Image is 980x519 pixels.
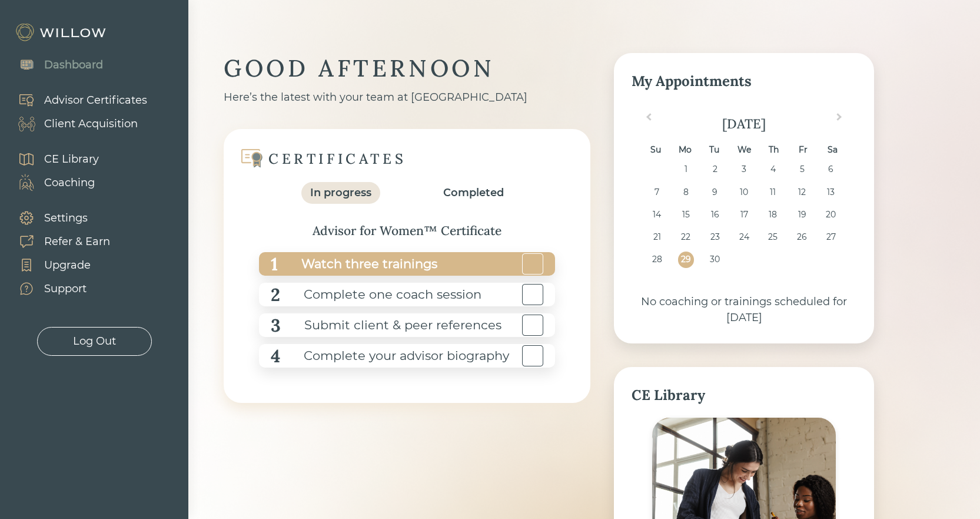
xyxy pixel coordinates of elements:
div: Choose Tuesday, September 2nd, 2025 [707,161,723,177]
div: Completed [443,185,504,201]
div: Complete your advisor biography [280,343,509,369]
div: Fr [795,142,811,158]
button: Next Month [831,111,850,130]
div: Choose Wednesday, September 10th, 2025 [736,184,752,200]
div: Choose Saturday, September 27th, 2025 [823,229,839,245]
div: GOOD AFTERNOON [224,53,590,84]
a: Settings [6,206,110,230]
div: Choose Wednesday, September 3rd, 2025 [736,161,752,177]
div: Dashboard [44,57,103,73]
div: Choose Sunday, September 28th, 2025 [649,252,665,267]
div: Submit client & peer references [281,312,501,339]
div: Choose Sunday, September 14th, 2025 [649,207,665,223]
div: Choose Sunday, September 7th, 2025 [649,184,665,200]
div: Refer & Earn [44,234,110,250]
div: Choose Sunday, September 21st, 2025 [649,229,665,245]
a: Advisor Certificates [6,88,147,112]
div: Log Out [73,333,116,349]
a: Dashboard [6,53,103,77]
div: My Appointments [632,71,856,92]
div: CE Library [44,151,99,167]
div: month 2025-09 [635,161,852,274]
div: [DATE] [632,114,856,134]
div: Choose Monday, September 22nd, 2025 [678,229,694,245]
div: No coaching or trainings scheduled for [DATE] [632,294,856,326]
div: Choose Friday, September 26th, 2025 [794,229,810,245]
div: Choose Monday, September 29th, 2025 [678,252,694,267]
a: CE Library [6,147,99,171]
div: Settings [44,210,88,226]
div: Choose Friday, September 19th, 2025 [794,207,810,223]
div: Tu [706,142,722,158]
div: Choose Saturday, September 20th, 2025 [823,207,839,223]
div: 4 [271,343,280,369]
div: Choose Thursday, September 18th, 2025 [765,207,781,223]
div: Watch three trainings [278,251,437,277]
div: Choose Thursday, September 11th, 2025 [765,184,781,200]
img: Willow [15,23,109,42]
div: Choose Tuesday, September 30th, 2025 [707,252,723,267]
div: Upgrade [44,257,91,273]
a: Client Acquisition [6,112,147,135]
div: Advisor for Women™ Certificate [247,222,567,240]
div: Advisor Certificates [44,92,147,108]
div: 3 [271,312,281,339]
div: Choose Saturday, September 13th, 2025 [823,184,839,200]
div: Choose Friday, September 5th, 2025 [794,161,810,177]
div: Choose Tuesday, September 23rd, 2025 [707,229,723,245]
div: Client Acquisition [44,116,138,132]
div: Here’s the latest with your team at [GEOGRAPHIC_DATA] [224,90,590,105]
a: Refer & Earn [6,230,110,253]
div: 2 [271,282,280,308]
div: Choose Wednesday, September 24th, 2025 [736,229,752,245]
div: Choose Tuesday, September 16th, 2025 [707,207,723,223]
a: Upgrade [6,253,110,277]
div: Th [766,142,782,158]
div: Choose Monday, September 15th, 2025 [678,207,694,223]
a: Coaching [6,171,99,194]
div: CERTIFICATES [268,150,406,168]
div: Choose Friday, September 12th, 2025 [794,184,810,200]
div: 1 [271,251,278,277]
button: Previous Month [638,111,657,130]
div: Mo [677,142,693,158]
div: Choose Thursday, September 4th, 2025 [765,161,781,177]
div: Choose Thursday, September 25th, 2025 [765,229,781,245]
div: Choose Saturday, September 6th, 2025 [823,161,839,177]
div: Choose Wednesday, September 17th, 2025 [736,207,752,223]
div: We [736,142,752,158]
div: Choose Tuesday, September 9th, 2025 [707,184,723,200]
div: CE Library [632,385,856,406]
div: Choose Monday, September 1st, 2025 [678,161,694,177]
div: Sa [825,142,841,158]
div: Complete one coach session [280,282,481,308]
div: Coaching [44,175,95,191]
div: Su [647,142,663,158]
div: Support [44,281,87,297]
div: Choose Monday, September 8th, 2025 [678,184,694,200]
div: In progress [310,185,371,201]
